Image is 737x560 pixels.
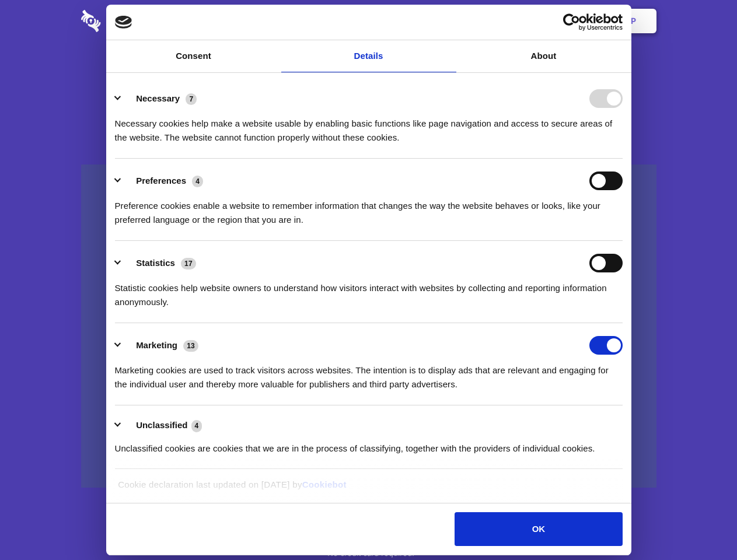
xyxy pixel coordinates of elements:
button: OK [455,512,622,546]
button: Marketing (13) [115,336,206,355]
div: Marketing cookies are used to track visitors across websites. The intention is to display ads tha... [115,355,623,391]
img: logo [115,16,132,29]
h1: Eliminate Slack Data Loss. [81,52,656,94]
a: Pricing [343,3,393,39]
span: 4 [191,420,202,432]
a: About [456,40,631,72]
div: Cookie declaration last updated on [DATE] by [109,478,628,501]
label: Marketing [136,340,177,350]
span: 17 [181,258,196,269]
span: 4 [192,176,203,187]
label: Preferences [136,176,186,185]
button: Preferences (4) [115,171,211,190]
span: 13 [183,340,198,352]
div: Unclassified cookies are cookies that we are in the process of classifying, together with the pro... [115,433,623,456]
a: Details [281,40,456,72]
a: Usercentrics Cookiebot - opens in a new window [521,13,623,31]
img: logo-wordmark-white-trans-d4663122ce5f474addd5e946df7df03e33cb6a1c49d2221995e7729f52c070b2.svg [81,10,181,32]
a: Contact [473,3,527,39]
a: Wistia video thumbnail [81,164,656,488]
button: Unclassified (4) [115,418,209,433]
a: Cookiebot [302,480,347,489]
button: Necessary (7) [115,89,204,108]
label: Necessary [136,93,180,103]
h4: Auto-redaction of sensitive data, encrypted data sharing and self-destructing private chats. Shar... [81,106,656,145]
span: 7 [186,93,197,105]
iframe: Drift Widget Chat Controller [679,502,723,546]
div: Necessary cookies help make a website usable by enabling basic functions like page navigation and... [115,108,623,145]
label: Statistics [136,258,175,268]
div: Statistic cookies help website owners to understand how visitors interact with websites by collec... [115,272,623,309]
button: Statistics (17) [115,254,204,272]
div: Preference cookies enable a website to remember information that changes the way the website beha... [115,190,623,227]
a: Consent [106,40,281,72]
a: Login [529,3,580,39]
